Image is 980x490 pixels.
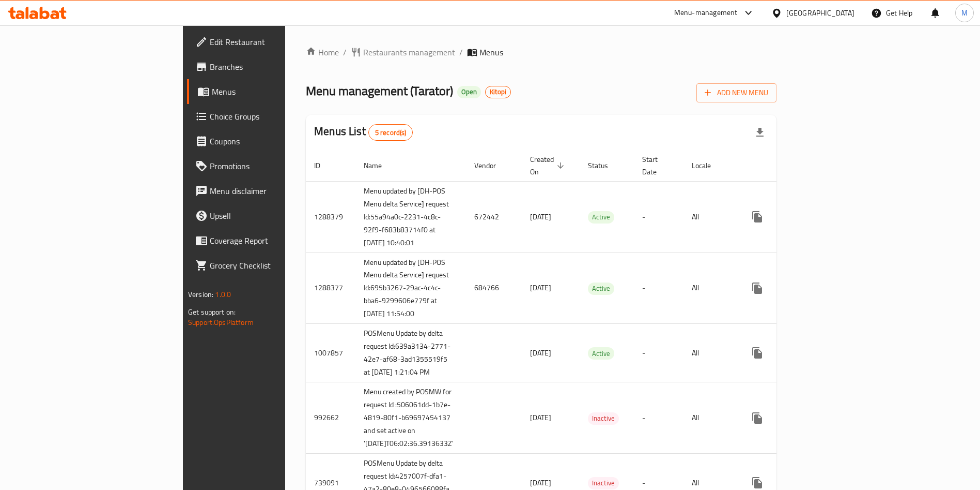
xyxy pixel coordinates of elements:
span: Active [588,348,614,360]
button: Change Status [770,204,795,229]
a: Upsell [187,203,347,228]
span: [DATE] [530,210,551,224]
span: Edit Restaurant [210,36,338,48]
td: Menu updated by [DH-POS Menu delta Service] request Id:55a94a0c-2231-4c8c-92f9-f683b83714f0 at [D... [355,181,466,253]
a: Menu disclaimer [187,179,347,203]
h2: Menus List [314,124,413,141]
span: Get support on: [188,305,236,319]
span: [DATE] [530,346,551,360]
span: Menu management ( Tarator ) [306,79,453,102]
a: Coupons [187,129,347,154]
span: Menus [479,46,503,58]
div: Menu-management [674,7,738,19]
a: Grocery Checklist [187,253,347,278]
span: [DATE] [530,411,551,424]
button: Change Status [770,406,795,430]
td: All [683,324,737,382]
span: Kitopi [486,87,510,96]
span: Vendor [474,159,509,172]
a: Restaurants management [351,46,455,58]
button: more [745,406,770,430]
span: Menus [212,85,338,98]
nav: breadcrumb [306,46,776,58]
button: more [745,340,770,365]
span: Coupons [210,135,338,147]
button: Change Status [770,340,795,365]
td: - [634,382,683,454]
div: Inactive [588,412,619,425]
td: - [634,181,683,253]
span: Branches [210,61,338,73]
span: 5 record(s) [369,128,413,138]
td: - [634,253,683,324]
button: more [745,276,770,301]
span: ID [314,159,334,172]
span: [DATE] [530,281,551,294]
td: - [634,324,683,382]
span: Coverage Report [210,234,338,247]
li: / [459,46,463,58]
td: 672442 [466,181,522,253]
td: All [683,382,737,454]
span: Open [457,87,481,96]
span: Active [588,283,614,294]
span: Inactive [588,477,619,489]
button: more [745,204,770,229]
div: Open [457,86,481,98]
a: Branches [187,54,347,79]
a: Coverage Report [187,228,347,253]
span: Created On [530,153,567,178]
a: Edit Restaurant [187,29,347,54]
span: Restaurants management [363,46,455,58]
span: M [961,7,968,19]
a: Promotions [187,154,347,179]
span: Active [588,211,614,223]
span: Inactive [588,412,619,424]
span: Upsell [210,210,338,222]
span: Locale [692,159,724,172]
span: Promotions [210,160,338,172]
button: Add New Menu [696,83,776,102]
td: Menu updated by [DH-POS Menu delta Service] request Id:695b3267-29ac-4c4c-bba6-9299606e779f at [D... [355,253,466,324]
span: Add New Menu [705,86,768,99]
td: Menu created by POSMW for request Id :506061dd-1b7e-4819-80f1-b69697454137 and set active on '[DA... [355,382,466,454]
div: Export file [748,120,772,145]
div: [GEOGRAPHIC_DATA] [786,7,854,19]
td: POSMenu Update by delta request Id:639a3134-2771-42e7-af68-3ad1355519f5 at [DATE] 1:21:04 PM [355,324,466,382]
span: Name [364,159,395,172]
span: Version: [188,288,213,301]
div: Total records count [368,124,413,141]
div: Active [588,347,614,360]
span: [DATE] [530,476,551,489]
span: Grocery Checklist [210,259,338,272]
a: Support.OpsPlatform [188,316,254,329]
div: Inactive [588,477,619,489]
span: Choice Groups [210,110,338,123]
td: 684766 [466,253,522,324]
td: All [683,181,737,253]
span: Status [588,159,621,172]
span: Menu disclaimer [210,185,338,197]
button: Change Status [770,276,795,301]
th: Actions [737,150,852,182]
td: All [683,253,737,324]
a: Choice Groups [187,104,347,129]
a: Menus [187,79,347,104]
span: Start Date [642,153,671,178]
span: 1.0.0 [215,288,231,301]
